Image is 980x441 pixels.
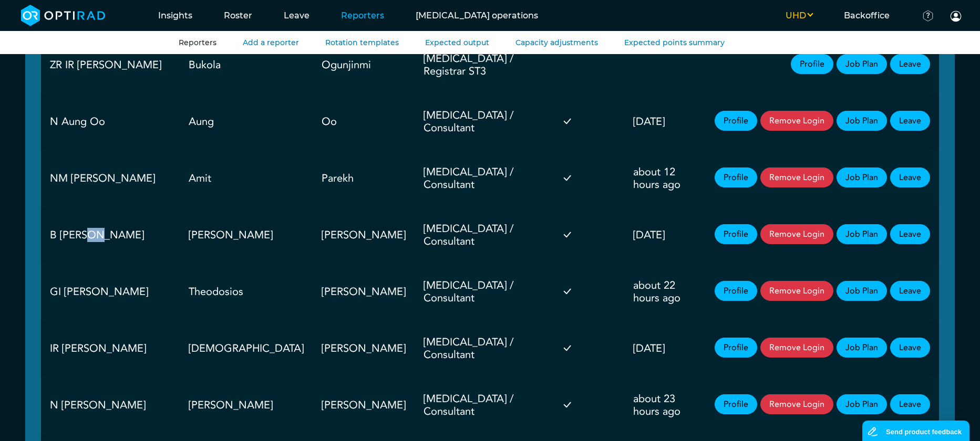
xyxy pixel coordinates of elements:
[21,5,106,26] img: brand-opti-rad-logos-blue-and-white-d2f68631ba2948856bd03f2d395fb146ddc8fb01b4b6e9315ea85fa773367...
[624,38,725,47] a: Expected points summary
[313,207,415,264] td: [PERSON_NAME]
[313,93,415,150] td: Oo
[890,281,930,301] a: Leave
[837,224,887,244] a: Job Plan
[837,54,887,74] a: Job Plan
[180,150,313,207] td: Amit
[425,38,489,47] a: Expected output
[837,394,887,414] a: Job Plan
[890,54,930,74] a: Leave
[760,224,833,244] button: Remove Login
[41,150,180,207] td: NM [PERSON_NAME]
[837,338,887,358] a: Job Plan
[313,320,415,377] td: [PERSON_NAME]
[624,377,693,434] td: about 23 hours ago
[313,264,415,320] td: [PERSON_NAME]
[791,54,833,74] a: Profile
[715,111,757,131] a: Profile
[715,167,757,187] a: Profile
[624,264,693,320] td: about 22 hours ago
[715,394,757,414] a: Profile
[890,224,930,244] a: Leave
[760,111,833,131] button: Remove Login
[313,377,415,434] td: [PERSON_NAME]
[415,37,553,93] td: [MEDICAL_DATA] / Registrar ST3
[890,338,930,358] a: Leave
[890,394,930,414] a: Leave
[624,93,693,150] td: [DATE]
[180,377,313,434] td: [PERSON_NAME]
[41,93,180,150] td: N Aung Oo
[41,264,180,320] td: GI [PERSON_NAME]
[760,394,833,414] button: Remove Login
[624,320,693,377] td: [DATE]
[624,207,693,264] td: [DATE]
[715,224,757,244] a: Profile
[415,207,553,264] td: [MEDICAL_DATA] / Consultant
[837,281,887,301] a: Job Plan
[715,338,757,358] a: Profile
[180,320,313,377] td: [DEMOGRAPHIC_DATA]
[770,9,828,22] button: UHD
[313,37,415,93] td: Ogunjinmi
[179,38,216,47] a: Reporters
[415,150,553,207] td: [MEDICAL_DATA] / Consultant
[837,111,887,131] a: Job Plan
[180,37,313,93] td: Bukola
[41,377,180,434] td: N [PERSON_NAME]
[41,37,180,93] td: ZR IR [PERSON_NAME]
[760,281,833,301] button: Remove Login
[624,150,693,207] td: about 12 hours ago
[415,93,553,150] td: [MEDICAL_DATA] / Consultant
[890,167,930,187] a: Leave
[715,281,757,301] a: Profile
[760,338,833,358] button: Remove Login
[41,320,180,377] td: IR [PERSON_NAME]
[415,264,553,320] td: [MEDICAL_DATA] / Consultant
[180,264,313,320] td: Theodosios
[415,377,553,434] td: [MEDICAL_DATA] / Consultant
[890,111,930,131] a: Leave
[243,38,299,47] a: Add a reporter
[180,207,313,264] td: [PERSON_NAME]
[41,207,180,264] td: B [PERSON_NAME]
[180,93,313,150] td: Aung
[313,150,415,207] td: Parekh
[760,167,833,187] button: Remove Login
[837,167,887,187] a: Job Plan
[325,38,399,47] a: Rotation templates
[515,38,598,47] a: Capacity adjustments
[415,320,553,377] td: [MEDICAL_DATA] / Consultant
